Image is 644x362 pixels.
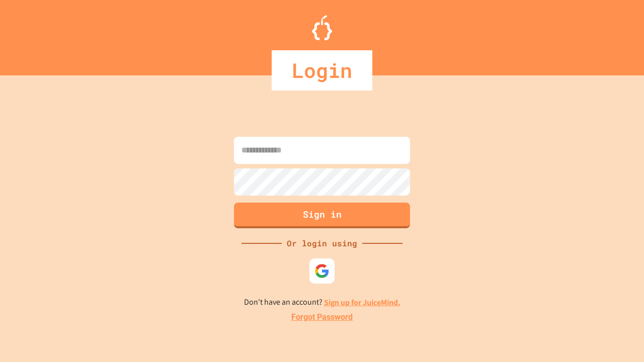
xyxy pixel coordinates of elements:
[314,263,330,279] img: google-icon.svg
[291,311,353,323] a: Forgot Password
[272,50,372,90] div: Login
[312,15,332,40] img: Logo.svg
[324,297,400,308] a: Sign up for JuiceMind.
[282,237,362,249] div: Or login using
[244,296,400,309] p: Don't have an account?
[234,203,410,228] button: Sign in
